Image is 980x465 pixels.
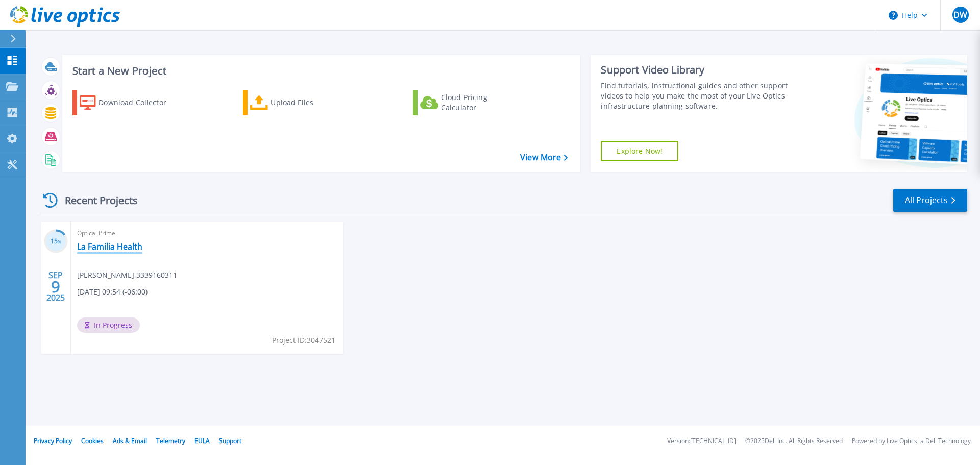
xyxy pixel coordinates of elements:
[745,438,843,445] li: © 2025 Dell Inc. All Rights Reserved
[34,436,72,445] a: Privacy Policy
[601,63,793,77] div: Support Video Library
[77,317,140,333] span: In Progress
[243,90,357,115] a: Upload Files
[271,92,352,113] div: Upload Files
[77,286,148,298] span: [DATE] 09:54 (-06:00)
[893,189,967,212] a: All Projects
[194,436,210,445] a: EULA
[953,11,967,19] span: DW
[99,92,180,113] div: Download Collector
[441,92,523,113] div: Cloud Pricing Calculator
[72,65,568,77] h3: Start a New Project
[72,90,186,115] a: Download Collector
[77,228,337,239] span: Optical Prime
[272,335,335,346] span: Project ID: 3047521
[77,270,177,281] span: [PERSON_NAME] , 3339160311
[520,153,568,162] a: View More
[852,438,971,445] li: Powered by Live Optics, a Dell Technology
[51,282,60,291] span: 9
[81,436,104,445] a: Cookies
[46,268,65,305] div: SEP 2025
[413,90,527,115] a: Cloud Pricing Calculator
[39,188,152,213] div: Recent Projects
[219,436,241,445] a: Support
[44,236,68,248] h3: 15
[601,81,793,111] div: Find tutorials, instructional guides and other support videos to help you make the most of your L...
[77,241,142,252] a: La Familia Health
[58,239,61,244] span: %
[156,436,185,445] a: Telemetry
[601,141,678,161] a: Explore Now!
[667,438,736,445] li: Version: [TECHNICAL_ID]
[113,436,147,445] a: Ads & Email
